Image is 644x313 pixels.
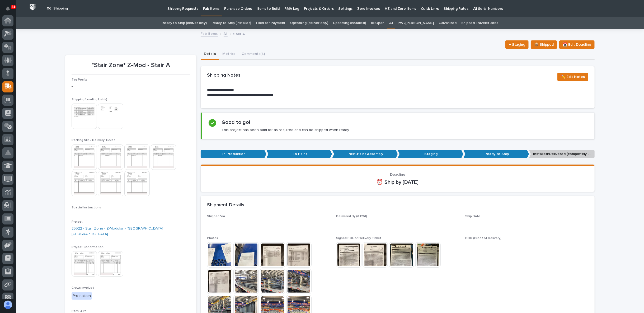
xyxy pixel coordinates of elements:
[207,220,330,226] p: -
[505,40,529,49] button: ← Staging
[47,6,68,11] h2: 06. Shipping
[336,220,459,226] p: -
[233,31,245,36] p: Stair A
[559,40,595,49] button: 📆 Edit Deadline
[529,150,595,158] p: Installed/Delivered (completely done)
[463,150,529,158] p: Ready to Ship
[336,237,381,240] span: Signed BOL or Delivery Ticket
[224,30,228,36] a: All
[72,310,86,313] span: Item QTY
[207,73,241,78] h2: Shipping Notes
[72,78,87,81] span: Tag Prefix
[72,220,83,223] span: Project
[2,3,13,14] button: Notifications
[371,17,385,29] a: All Open
[561,74,585,80] span: ✏️ Edit Notes
[201,49,219,60] button: Details
[219,49,238,60] button: Metrics
[290,17,328,29] a: Upcoming (deliver only)
[72,292,92,300] div: Production
[72,84,190,89] p: -
[557,73,588,81] button: ✏️ Edit Notes
[332,150,398,158] p: Post-Paint Assembly
[201,150,266,158] p: In Production
[439,17,457,29] a: Galvanized
[466,220,588,226] p: -
[563,41,591,48] span: 📆 Edit Deadline
[207,237,218,240] span: Photos
[466,242,588,248] p: -
[2,299,13,310] button: users-avatar
[207,215,225,218] span: Shipped Via
[509,41,525,48] span: ← Staging
[72,206,101,209] span: Special Instructions
[72,226,190,237] a: 25522 - Stair Zone - Z-Modular - [GEOGRAPHIC_DATA] [GEOGRAPHIC_DATA]
[12,5,15,9] p: 84
[207,202,244,208] h2: Shipment Details
[72,286,94,289] span: Crews Involved
[7,6,13,15] div: Notifications84
[466,215,481,218] span: Ship Date
[531,40,557,49] button: 📦 Shipped
[28,2,37,12] img: Workspace Logo
[333,17,366,29] a: Upcoming (installed)
[389,17,393,29] a: All
[72,98,107,101] span: Shipping/Loading List(s)
[256,17,285,29] a: Hold for Payment
[72,139,115,142] span: Packing Slip / Delivery Ticket
[398,17,434,29] a: PWI/[PERSON_NAME]
[461,17,498,29] a: Shipped Traveler Jobs
[398,150,463,158] p: Staging
[72,246,104,249] span: Project Confirmation
[238,49,268,60] button: Comments (4)
[222,119,250,125] h2: Good to go!
[466,237,502,240] span: POD (Proof of Delivery)
[390,173,405,176] span: Deadline
[201,30,218,36] a: Fab Items
[534,41,554,48] span: 📦 Shipped
[211,17,251,29] a: Ready to Ship (installed)
[162,17,206,29] a: Ready to Ship (deliver only)
[207,179,588,185] p: ⏰ Ship by [DATE]
[266,150,332,158] p: To Paint
[222,128,350,132] p: This project has been paid for as required and can be shipped when ready.
[72,62,190,69] p: *Stair Zone* Z-Mod - Stair A
[336,215,367,218] span: Delivered By (if PWI)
